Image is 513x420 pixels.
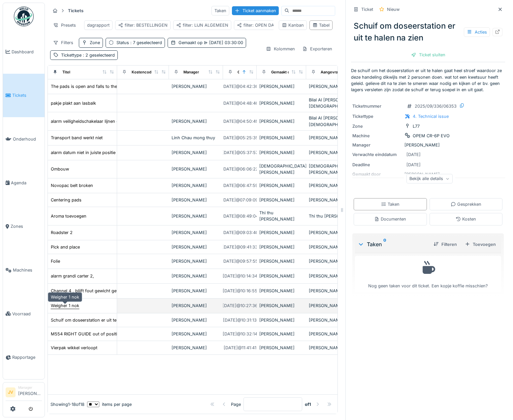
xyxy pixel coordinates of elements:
div: Centering pads [51,197,81,203]
a: Voorraad [3,292,45,336]
div: Vierpak wikkel verloopt [51,345,97,351]
div: Gesprekken [451,201,481,207]
div: [DATE] @ 07:09:09 [222,197,258,203]
div: [PERSON_NAME] [259,273,304,279]
div: Page [231,401,241,407]
div: Filters [50,38,76,47]
div: [PERSON_NAME] [259,302,304,309]
span: : 2 geselecteerd [81,53,115,58]
div: [DATE] @ 06:06:22 [222,166,258,172]
div: [DEMOGRAPHIC_DATA][PERSON_NAME] [259,163,304,175]
div: Pick and place [51,244,80,250]
div: [PERSON_NAME] [259,331,304,337]
div: Ticket aanmaken [232,6,279,15]
div: [PERSON_NAME] [172,258,220,264]
div: [DATE] @ 06:47:59 [222,182,258,189]
div: [PERSON_NAME] [309,317,362,323]
div: alarm veiligheidschakelaar lijnen eletr. activeringen [51,118,152,124]
div: Tabel [312,22,330,28]
strong: of 1 [305,401,311,407]
div: [PERSON_NAME] [172,149,220,156]
div: [PERSON_NAME] [172,118,220,124]
div: Toevoegen [462,240,498,249]
div: 4. Technical issue [413,113,449,119]
div: Kolommen [263,44,298,54]
div: [PERSON_NAME] [259,118,304,124]
div: [DATE] @ 08:49:04 [222,213,258,219]
div: [PERSON_NAME] [309,135,362,141]
div: [PERSON_NAME] [309,302,362,309]
div: [PERSON_NAME] [309,229,362,236]
div: [PERSON_NAME] [309,83,362,90]
div: [PERSON_NAME] [309,244,362,250]
div: alarm grandi carter 2, [51,273,94,279]
div: [DATE] @ 05:37:57 [222,149,258,156]
div: [PERSON_NAME] [309,273,362,279]
a: Agenda [3,161,45,205]
div: [PERSON_NAME] [172,317,220,323]
a: Dashboard [3,30,45,74]
a: Tickets [3,74,45,118]
div: [PERSON_NAME] [259,244,304,250]
div: Gemaakt door [271,69,296,75]
div: Kosten [456,216,476,222]
div: [DATE] @ 10:14:34 [223,273,257,279]
div: Machine [352,133,402,139]
div: [PERSON_NAME] [172,244,220,250]
div: [DATE] @ 05:25:35 [222,135,258,141]
div: [PERSON_NAME] [259,100,304,106]
div: Bekijk alle details [406,174,453,183]
span: Agenda [11,180,42,186]
span: [DATE] 03:30:00 [203,40,243,45]
div: [PERSON_NAME] [172,288,220,294]
div: Taken [358,240,428,248]
div: [PERSON_NAME] [259,135,304,141]
div: [DATE] @ 09:41:33 [222,244,258,250]
div: Aangevraagd door [321,69,354,75]
div: Thi thu [PERSON_NAME] [259,210,304,222]
div: Tickettype [352,113,402,119]
div: [PERSON_NAME] [259,197,304,203]
div: Roadster 2 [51,229,73,236]
div: Zone [352,123,402,129]
div: Manager [352,142,402,148]
div: Kostencode [132,69,154,75]
div: [PERSON_NAME] [259,258,304,264]
strong: Tickets [65,8,86,14]
div: filter: BESTELLINGEN [118,22,168,28]
div: Taken [381,201,400,207]
div: [DATE] [406,151,421,158]
div: [PERSON_NAME] [259,288,304,294]
div: Channel 4 , blijft fout gewicht geven [51,288,124,294]
a: Zones [3,205,45,249]
div: [PERSON_NAME] [259,345,304,351]
div: [DATE] @ 04:48:40 [222,100,258,106]
div: [PERSON_NAME] [172,213,220,219]
div: Gemaakt op [178,39,243,46]
div: Showing 1 - 18 of 18 [50,401,84,407]
div: [PERSON_NAME] [309,331,362,337]
div: [PERSON_NAME] [172,166,220,172]
div: [PERSON_NAME] [309,149,362,156]
div: [PERSON_NAME] [172,345,220,351]
img: Badge_color-CXgf-gQk.svg [14,7,34,26]
div: Linh Chau mong thuy [172,135,220,141]
div: Taken [211,6,229,15]
div: [PERSON_NAME] [172,182,220,189]
div: [DATE] @ 10:32:14 [223,331,257,337]
div: [PERSON_NAME] [172,302,220,309]
div: [PERSON_NAME] [172,197,220,203]
a: Onderhoud [3,117,45,161]
span: Rapportage [12,354,42,360]
div: [PERSON_NAME] [259,83,304,90]
div: dagrapport [87,22,110,28]
div: Transport band werkt niet [51,135,103,141]
div: Manager [18,385,42,390]
div: Thi thu [PERSON_NAME] [309,213,362,219]
div: Kanban [282,22,304,28]
div: [DATE] @ 10:16:55 [223,288,257,294]
div: Filteren [431,240,460,249]
div: items per page [87,401,132,407]
div: Aroma toevoegen [51,213,86,219]
div: Bilal Al [PERSON_NAME][DEMOGRAPHIC_DATA] [309,97,362,109]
